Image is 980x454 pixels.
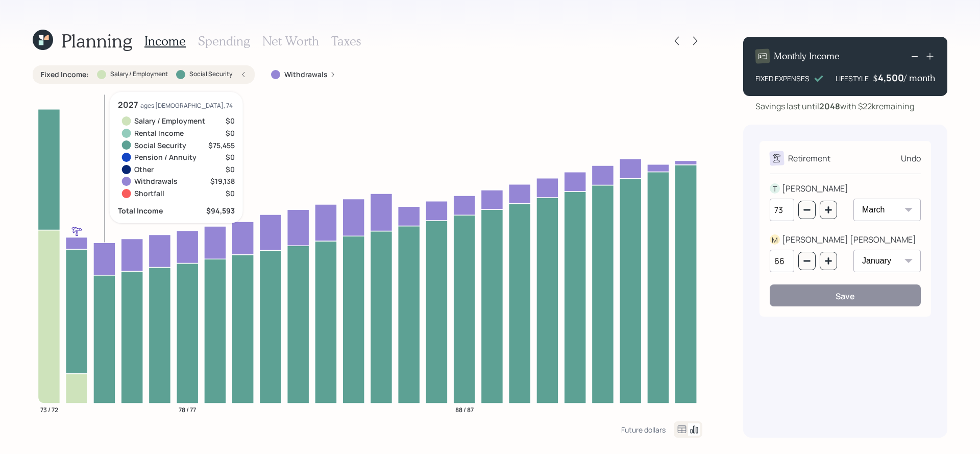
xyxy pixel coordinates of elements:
h1: Planning [61,30,132,52]
div: Save [836,291,855,302]
label: Social Security [189,70,232,79]
div: T [770,183,780,194]
tspan: 88 / 87 [455,405,474,414]
div: Savings last until with $22k remaining [755,100,914,112]
label: Salary / Employment [110,70,168,79]
h3: Taxes [331,34,361,49]
div: 4,500 [878,71,904,84]
h4: / month [904,73,935,84]
div: Retirement [788,152,830,164]
tspan: 78 / 77 [179,405,196,414]
h3: Income [144,34,186,49]
div: Future dollars [621,425,666,435]
div: [PERSON_NAME] [PERSON_NAME] [782,233,916,246]
b: 2048 [819,101,840,112]
tspan: 73 / 72 [40,405,58,414]
div: M [770,234,780,245]
div: LIFESTYLE [836,73,869,84]
h3: Net Worth [262,34,319,49]
label: Withdrawals [284,69,328,80]
div: FIXED EXPENSES [755,73,810,84]
div: Undo [901,152,921,164]
h4: Monthly Income [774,51,840,62]
div: [PERSON_NAME] [782,182,848,195]
h3: Spending [198,34,250,49]
label: Fixed Income : [41,69,89,80]
button: Save [770,284,921,306]
h4: $ [873,73,878,84]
